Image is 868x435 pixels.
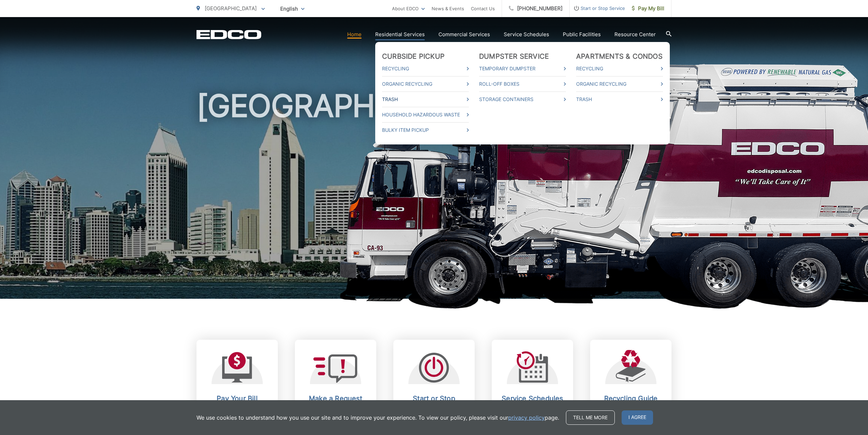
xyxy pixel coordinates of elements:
a: News & Events [432,4,464,13]
span: [GEOGRAPHIC_DATA] [205,5,257,12]
span: I agree [622,410,653,425]
a: Commercial Services [438,30,490,39]
h2: Service Schedules [499,394,566,403]
a: Contact Us [471,4,495,13]
span: Pay My Bill [632,4,664,13]
p: We use cookies to understand how you use our site and to improve your experience. To view our pol... [196,413,559,422]
a: Trash [576,95,663,103]
a: Resource Center [614,30,656,39]
a: Storage Containers [479,95,566,103]
a: Temporary Dumpster [479,65,566,73]
a: Residential Services [375,30,425,39]
h2: Make a Request [302,394,369,403]
span: English [275,3,310,15]
h1: [GEOGRAPHIC_DATA] [196,89,672,305]
a: Trash [382,95,469,103]
h2: Start or Stop Service [400,394,468,411]
a: Dumpster Service [479,52,549,60]
a: About EDCO [392,4,425,13]
h2: Recycling Guide [597,394,665,403]
a: Tell me more [566,410,615,425]
a: Curbside Pickup [382,52,445,60]
a: Public Facilities [563,30,601,39]
a: EDCD logo. Return to the homepage. [196,30,261,39]
a: Service Schedules [504,30,549,39]
a: Roll-Off Boxes [479,80,566,88]
a: privacy policy [508,413,545,422]
a: Bulky Item Pickup [382,126,469,134]
h2: Pay Your Bill [203,394,271,403]
a: Recycling [576,65,663,73]
a: Household Hazardous Waste [382,111,469,119]
a: Organic Recycling [382,80,469,88]
a: Recycling [382,65,469,73]
a: Organic Recycling [576,80,663,88]
a: Home [347,30,362,39]
a: Apartments & Condos [576,52,663,60]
